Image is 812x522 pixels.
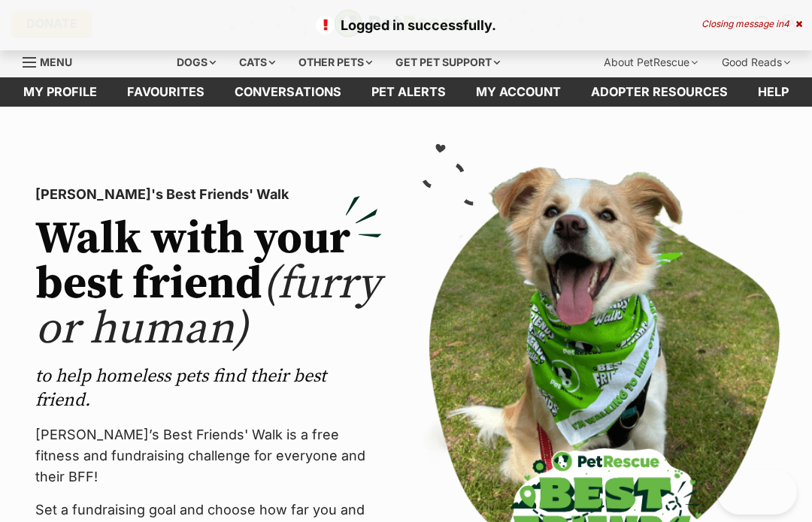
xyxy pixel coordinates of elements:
div: Dogs [166,47,226,77]
span: (furry or human) [35,256,380,358]
p: [PERSON_NAME]'s Best Friends' Walk [35,184,382,205]
span: Menu [40,56,72,68]
p: [PERSON_NAME]’s Best Friends' Walk is a free fitness and fundraising challenge for everyone and t... [35,424,382,487]
div: Other pets [288,47,383,77]
p: to help homeless pets find their best friend. [35,364,382,412]
a: Help [743,77,804,107]
a: Adopter resources [576,77,743,107]
h2: Walk with your best friend [35,217,382,352]
div: Cats [229,47,286,77]
div: Good Reads [711,47,801,77]
a: My account [461,77,576,107]
div: Get pet support [385,47,511,77]
div: About PetRescue [593,47,708,77]
a: Menu [23,47,83,74]
a: My profile [8,77,112,107]
a: Pet alerts [356,77,461,107]
a: conversations [220,77,356,107]
a: Favourites [112,77,220,107]
iframe: Help Scout Beacon - Open [717,469,797,514]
